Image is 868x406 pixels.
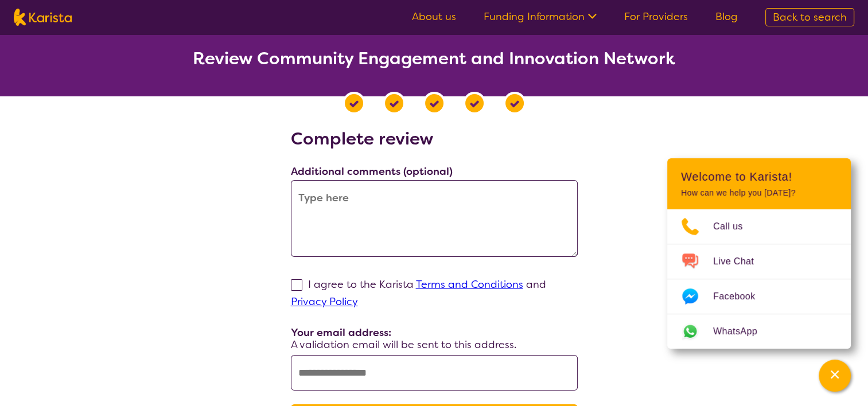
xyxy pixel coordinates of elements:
[713,323,771,340] span: WhatsApp
[765,8,854,26] a: Back to search
[14,9,72,26] img: Karista logo
[713,253,768,270] span: Live Chat
[412,10,456,24] a: About us
[291,326,391,339] label: Your email address:
[624,10,688,24] a: For Providers
[773,10,847,24] span: Back to search
[681,188,837,198] p: How can we help you [DATE]?
[715,10,738,24] a: Blog
[291,165,453,178] label: Additional comments (optional)
[291,338,578,352] p: A validation email will be sent to this address.
[667,209,851,349] ul: Choose channel
[819,360,851,392] button: Channel Menu
[681,170,837,184] h2: Welcome to Karista!
[667,314,851,349] a: Web link opens in a new tab.
[291,295,358,309] a: Privacy Policy
[713,288,769,305] span: Facebook
[484,10,597,24] a: Funding Information
[416,278,523,291] a: Terms and Conditions
[291,278,546,309] label: I agree to the Karista and
[14,48,854,69] h2: Review Community Engagement and Innovation Network
[713,218,757,235] span: Call us
[291,128,578,149] h2: Complete review
[667,158,851,349] div: Channel Menu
